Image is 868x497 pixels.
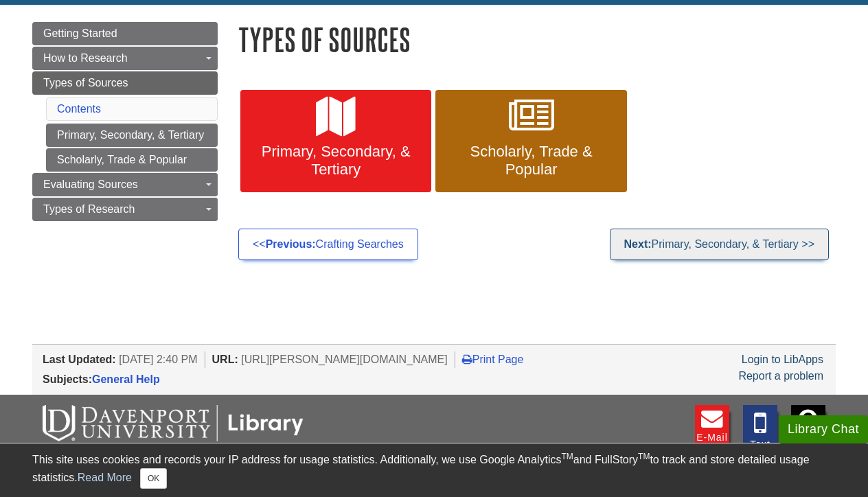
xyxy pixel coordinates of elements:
span: Subjects: [43,373,92,385]
button: Close [140,468,167,489]
a: Evaluating Sources [32,173,218,196]
span: Last Updated: [43,354,116,365]
h1: Types of Sources [238,22,836,57]
div: This site uses cookies and records your IP address for usage statistics. Additionally, we use Goo... [32,452,836,489]
span: Getting Started [43,27,117,39]
a: Primary, Secondary, & Tertiary [240,90,431,193]
sup: TM [561,452,573,461]
span: Primary, Secondary, & Tertiary [251,143,421,178]
span: [URL][PERSON_NAME][DOMAIN_NAME] [241,354,448,365]
a: Getting Started [32,22,218,45]
a: Scholarly, Trade & Popular [435,90,626,193]
a: <<Previous:Crafting Searches [238,229,418,260]
a: General Help [92,373,160,385]
strong: Next: [624,238,652,250]
div: Guide Page Menu [32,22,218,221]
span: Evaluating Sources [43,178,138,190]
span: URL: [212,354,238,365]
a: Primary, Secondary, & Tertiary [46,124,218,147]
a: Next:Primary, Secondary, & Tertiary >> [610,229,829,260]
a: Types of Research [32,198,218,221]
img: DU Libraries [43,405,304,441]
a: Contents [57,103,101,115]
a: Scholarly, Trade & Popular [46,148,218,172]
button: Library Chat [779,415,868,443]
a: Text [743,405,777,452]
a: FAQ [791,405,825,452]
i: Print Page [462,354,472,365]
span: Types of Research [43,203,135,215]
span: How to Research [43,52,128,64]
a: E-mail [695,405,729,452]
span: Scholarly, Trade & Popular [446,143,616,178]
a: Report a problem [738,370,823,382]
span: [DATE] 2:40 PM [119,354,197,365]
a: Print Page [462,354,524,365]
sup: TM [638,452,650,461]
strong: Previous: [266,238,316,250]
a: Types of Sources [32,71,218,95]
a: Login to LibApps [742,354,823,365]
a: Read More [78,472,132,483]
span: Types of Sources [43,77,128,89]
a: How to Research [32,47,218,70]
